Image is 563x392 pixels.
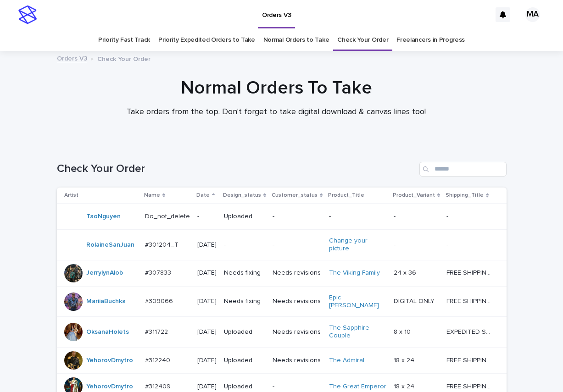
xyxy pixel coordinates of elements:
p: 18 x 24 [394,355,416,364]
p: - [224,241,265,249]
p: #309066 [145,296,175,305]
p: FREE SHIPPING - preview in 1-2 business days, after your approval delivery will take 5-10 b.d., l... [446,267,493,277]
p: 18 x 24 [394,381,416,391]
p: - [273,213,322,221]
p: #301204_T [145,239,180,249]
a: Change your picture [329,237,386,253]
a: The Great Emperor [329,383,386,391]
p: Do_not_delete [145,211,192,221]
p: [DATE] [197,357,217,364]
p: Artist [64,190,78,200]
a: Priority Expedited Orders to Take [158,29,255,51]
a: Priority Fast Track [98,29,150,51]
p: - [273,383,322,391]
p: Needs revisions [273,298,322,305]
a: JerrylynAlob [86,269,123,277]
img: stacker-logo-s-only.png [18,6,37,24]
p: Needs revisions [273,269,322,277]
a: The Viking Family [329,269,380,277]
p: [DATE] [197,269,217,277]
p: Uploaded [224,357,265,364]
p: Needs fixing [224,298,265,305]
tr: TaoNguyen Do_not_deleteDo_not_delete -Uploaded---- -- [57,204,507,230]
a: The Sapphire Couple [329,324,386,340]
p: Product_Title [328,190,364,200]
p: FREE SHIPPING - preview in 1-2 business days, after your approval delivery will take 5-10 b.d. [446,355,493,364]
p: Needs revisions [273,328,322,336]
p: Needs fixing [224,269,265,277]
div: MA [525,7,540,22]
p: #312409 [145,381,173,391]
p: [DATE] [197,298,217,305]
p: - [446,239,450,249]
p: 24 x 36 [394,267,418,277]
p: FREE SHIPPING - preview in 1-2 business days, after your approval delivery will take 5-10 b.d., l... [446,296,493,305]
p: #312240 [145,355,172,364]
p: - [394,239,397,249]
a: TaoNguyen [86,213,121,221]
p: - [446,211,450,221]
a: YehorovDmytro [86,357,133,364]
tr: RolaineSanJuan #301204_T#301204_T [DATE]--Change your picture -- -- [57,230,507,260]
p: DIGITAL ONLY [394,296,436,305]
a: Normal Orders to Take [263,29,329,51]
a: MariiaBuchka [86,298,126,305]
p: - [273,241,322,249]
input: Search [419,162,507,177]
p: - [394,211,397,221]
p: Customer_status [272,190,318,200]
p: Design_status [223,190,261,200]
p: #311722 [145,326,170,336]
p: 8 x 10 [394,326,412,336]
a: Orders V3 [57,53,87,63]
p: Name [144,190,160,200]
tr: JerrylynAlob #307833#307833 [DATE]Needs fixingNeeds revisionsThe Viking Family 24 x 3624 x 36 FRE... [57,260,507,286]
a: Freelancers in Progress [396,29,465,51]
tr: YehorovDmytro #312240#312240 [DATE]UploadedNeeds revisionsThe Admiral 18 x 2418 x 24 FREE SHIPPIN... [57,347,507,373]
a: YehorovDmytro [86,383,133,391]
p: Check Your Order [97,53,151,63]
a: The Admiral [329,357,364,364]
p: Take orders from the top. Don't forget to take digital download & canvas lines too! [93,107,460,117]
p: [DATE] [197,241,217,249]
p: Date [196,190,210,200]
p: FREE SHIPPING - preview in 1-2 business days, after your approval delivery will take 5-10 b.d. [446,381,493,391]
p: - [197,213,217,221]
p: [DATE] [197,328,217,336]
a: OksanaHolets [86,328,129,336]
tr: OksanaHolets #311722#311722 [DATE]UploadedNeeds revisionsThe Sapphire Couple 8 x 108 x 10 EXPEDIT... [57,317,507,348]
p: Shipping_Title [446,190,484,200]
p: Uploaded [224,383,265,391]
h1: Normal Orders To Take [51,77,501,99]
a: Epic [PERSON_NAME] [329,294,386,309]
p: - [329,213,386,221]
tr: MariiaBuchka #309066#309066 [DATE]Needs fixingNeeds revisionsEpic [PERSON_NAME] DIGITAL ONLYDIGIT... [57,286,507,317]
p: Needs revisions [273,357,322,364]
p: [DATE] [197,383,217,391]
p: EXPEDITED SHIPPING - preview in 1 business day; delivery up to 5 business days after your approval. [446,326,493,336]
h1: Check Your Order [57,162,416,176]
a: RolaineSanJuan [86,241,134,249]
p: #307833 [145,267,173,277]
a: Check Your Order [337,29,388,51]
p: Uploaded [224,213,265,221]
p: Product_Variant [393,190,435,200]
p: Uploaded [224,328,265,336]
